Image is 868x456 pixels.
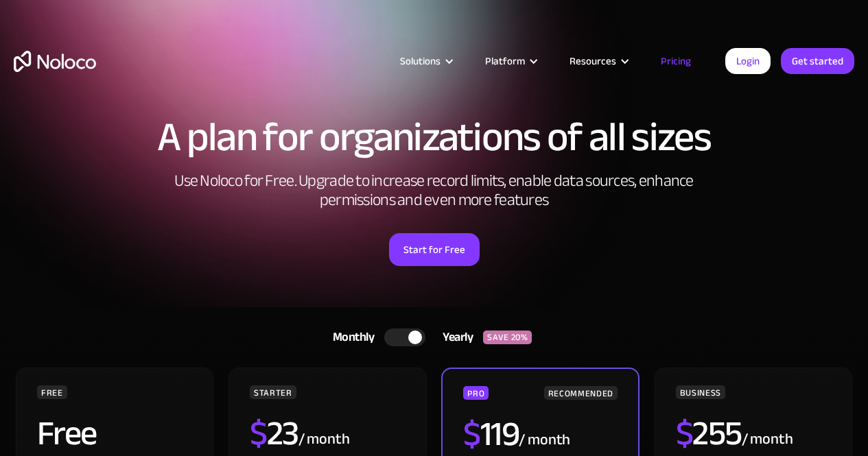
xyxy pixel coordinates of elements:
div: Resources [570,52,616,70]
div: FREE [37,385,67,399]
h2: 255 [676,416,742,451]
div: / month [298,429,350,451]
div: Platform [485,52,525,70]
a: Login [725,48,771,74]
div: STARTER [250,385,296,399]
div: Resources [552,52,644,70]
div: Yearly [425,327,483,348]
h2: Free [37,416,97,451]
div: Monthly [316,327,385,348]
h1: A plan for organizations of all sizes [14,117,854,158]
div: Solutions [400,52,441,70]
div: Solutions [383,52,468,70]
div: BUSINESS [676,385,725,399]
h2: 23 [250,416,298,451]
div: / month [519,429,570,451]
div: PRO [463,386,489,400]
div: Platform [468,52,552,70]
h2: Use Noloco for Free. Upgrade to increase record limits, enable data sources, enhance permissions ... [160,171,709,210]
a: Start for Free [389,233,480,266]
a: home [14,51,96,72]
div: SAVE 20% [483,331,532,344]
div: / month [742,429,793,451]
a: Pricing [644,52,708,70]
h2: 119 [463,417,519,451]
div: RECOMMENDED [544,386,618,400]
a: Get started [781,48,854,74]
